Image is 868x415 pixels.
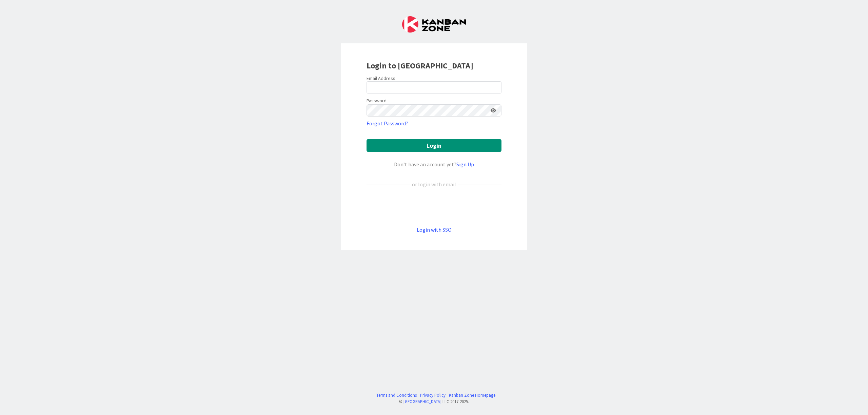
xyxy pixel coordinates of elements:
img: Kanban Zone [402,16,466,33]
iframe: Sign in with Google Button [363,200,505,214]
a: Forgot Password? [367,119,408,127]
label: Password [367,97,387,104]
a: Login with SSO [417,226,452,233]
div: Don’t have an account yet? [367,160,501,168]
a: Kanban Zone Homepage [449,392,495,398]
a: Terms and Conditions [376,392,417,398]
label: Email Address [367,75,395,81]
div: or login with email [410,180,458,188]
a: Sign Up [456,161,474,168]
div: © LLC 2017- 2025 . [373,398,495,405]
b: Login to [GEOGRAPHIC_DATA] [367,60,473,71]
a: [GEOGRAPHIC_DATA] [403,399,441,404]
button: Login [367,139,501,152]
a: Privacy Policy [420,392,446,398]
